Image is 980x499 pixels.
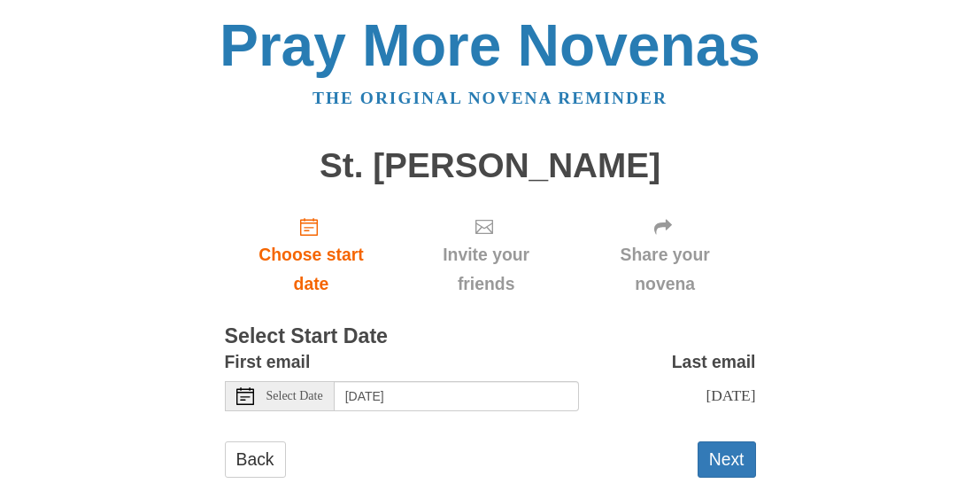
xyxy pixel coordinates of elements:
[397,202,574,308] div: Click "Next" to confirm your start date first.
[225,202,398,308] a: Choose start date
[266,390,323,402] span: Select Date
[225,441,286,478] a: Back
[243,240,381,299] span: Choose start date
[313,89,667,107] a: The original novena reminder
[225,325,756,348] h3: Select Start Date
[592,240,738,299] span: Share your novena
[220,12,760,78] a: Pray More Novenas
[575,202,756,308] div: Click "Next" to confirm your start date first.
[225,147,756,185] h1: St. [PERSON_NAME]
[698,441,756,478] button: Next
[415,240,556,299] span: Invite your friends
[706,386,755,404] span: [DATE]
[672,347,756,377] label: Last email
[225,347,311,377] label: First email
